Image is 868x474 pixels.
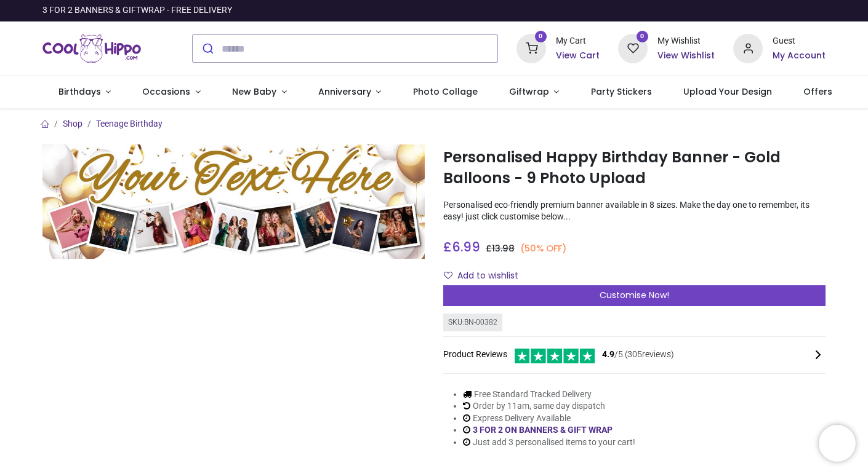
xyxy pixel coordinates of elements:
[520,242,567,255] small: (50% OFF)
[463,436,635,449] li: Just add 3 personalised items to your cart!
[42,31,141,66] a: Logo of Cool Hippo
[58,85,101,98] span: Birthdays
[232,85,276,98] span: New Baby
[443,147,826,189] h1: Personalised Happy Birthday Banner - Gold Balloons - 9 Photo Upload
[413,85,478,98] span: Photo Collage
[657,50,715,62] a: View Wishlist
[42,4,232,17] div: 3 FOR 2 BANNERS & GIFTWRAP - FREE DELIVERY
[602,349,674,361] span: /5 ( 305 reviews)
[452,238,480,256] span: 6.99
[443,314,502,331] div: SKU: BN-00382
[535,31,547,42] sup: 0
[486,242,515,255] span: £
[657,35,715,47] div: My Wishlist
[463,389,635,401] li: Free Standard Tracked Delivery
[493,76,575,108] a: Giftwrap
[567,4,826,17] iframe: Customer reviews powered by Trustpilot
[773,50,826,62] a: My Account
[618,43,648,53] a: 0
[492,242,515,255] span: 13.98
[42,76,127,108] a: Birthdays
[127,76,217,108] a: Occasions
[591,85,652,98] span: Party Stickers
[42,144,425,259] img: Personalised Happy Birthday Banner - Gold Balloons - 9 Photo Upload
[600,289,669,301] span: Customise Now!
[463,400,635,413] li: Order by 11am, same day dispatch
[803,85,832,98] span: Offers
[443,238,480,256] span: £
[556,35,600,47] div: My Cart
[773,35,826,47] div: Guest
[602,349,614,359] span: 4.9
[819,425,856,462] iframe: Brevo live chat
[193,35,222,62] button: Submit
[516,43,546,53] a: 0
[443,199,826,223] p: Personalised eco-friendly premium banner available in 8 sizes. Make the day one to remember, its ...
[142,85,190,98] span: Occasions
[318,85,371,98] span: Anniversary
[473,425,613,435] a: 3 FOR 2 ON BANNERS & GIFT WRAP
[444,271,452,280] i: Add to wishlist
[63,119,82,128] a: Shop
[217,76,303,108] a: New Baby
[683,85,772,98] span: Upload Your Design
[42,31,141,66] img: Cool Hippo
[443,266,529,286] button: Add to wishlistAdd to wishlist
[463,413,635,425] li: Express Delivery Available
[556,50,600,62] a: View Cart
[509,85,549,98] span: Giftwrap
[443,347,826,363] div: Product Reviews
[96,119,163,128] a: Teenage Birthday
[302,76,397,108] a: Anniversary
[637,31,648,42] sup: 0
